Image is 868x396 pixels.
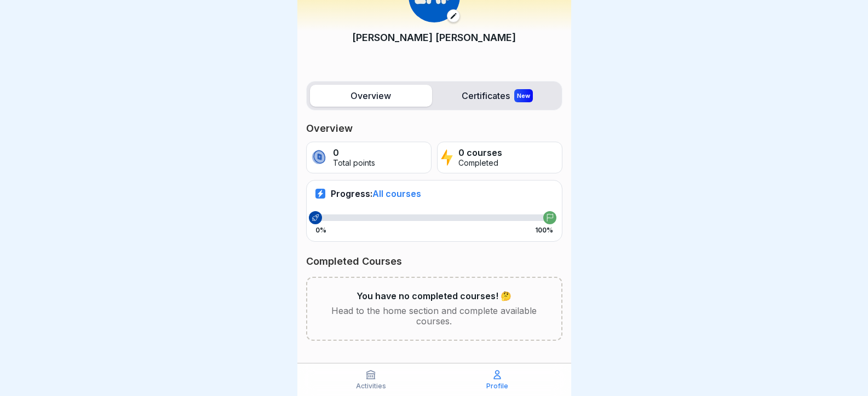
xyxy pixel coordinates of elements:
p: Completed [458,159,502,168]
p: Profile [486,382,508,390]
p: 100% [535,226,553,234]
label: Overview [310,85,432,107]
p: Activities [356,382,386,390]
p: Completed Courses [306,255,562,268]
div: New [514,89,533,102]
p: [PERSON_NAME] [PERSON_NAME] [352,30,516,45]
p: 0% [315,226,326,234]
span: All courses [372,188,421,199]
img: coin.svg [310,148,328,167]
p: Total points [333,159,375,168]
p: 0 courses [458,148,502,158]
img: lightning.svg [441,148,453,167]
p: You have no completed courses! 🤔 [357,291,511,301]
p: Progress: [331,188,421,199]
p: Head to the home section and complete available courses. [325,306,544,327]
label: Certificates [436,85,559,107]
p: Overview [306,122,562,135]
p: 0 [333,148,375,158]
